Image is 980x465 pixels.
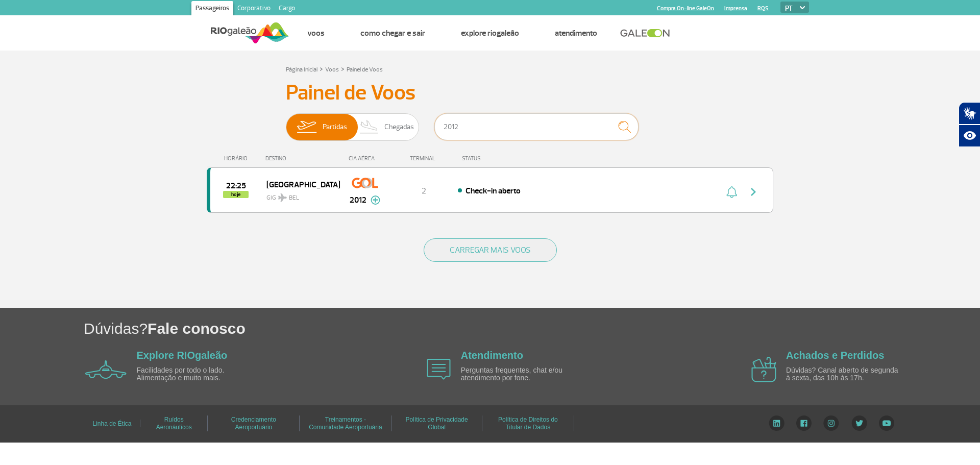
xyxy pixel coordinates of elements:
[275,1,299,17] a: Cargo
[354,114,384,140] img: slider-desembarque
[851,415,867,431] img: Twitter
[191,1,233,17] a: Passageiros
[210,155,265,162] div: HORÁRIO
[786,350,884,361] a: Achados e Perdidos
[278,193,287,202] img: destiny_airplane.svg
[307,28,325,38] a: Voos
[266,188,332,203] span: GIG
[137,350,228,361] a: Explore RIOgaleão
[289,193,299,203] span: BEL
[461,350,523,361] a: Atendimento
[434,113,639,140] input: Voo, cidade ou cia aérea
[751,357,776,382] img: airplane icon
[461,366,578,382] p: Perguntas frequentes, chat e/ou atendimento por fone.
[265,155,340,162] div: DESTINO
[959,102,980,147] div: Plugin de acessibilidade da Hand Talk.
[465,186,521,196] span: Check-in aberto
[786,366,903,382] p: Dúvidas? Canal aberto de segunda à sexta, das 10h às 17h.
[325,66,339,74] a: Voos
[137,366,254,382] p: Facilidades por todo o lado. Alimentação e muito mais.
[84,318,980,339] h1: Dúvidas?
[223,191,249,198] span: hoje
[769,415,785,431] img: LinkedIn
[286,66,317,74] a: Página Inicial
[390,155,457,162] div: TERMINAL
[350,194,366,206] span: 2012
[339,155,390,162] div: CIA AÉREA
[231,412,276,434] a: Credenciamento Aeroportuário
[757,5,769,12] a: RQS
[461,28,519,38] a: Explore RIOgaleão
[959,125,980,147] button: Abrir recursos assistivos.
[320,63,323,75] a: >
[747,186,759,198] img: seta-direita-painel-voo.svg
[796,415,812,431] img: Facebook
[85,360,127,379] img: airplane icon
[233,1,275,17] a: Corporativo
[555,28,597,38] a: Atendimento
[959,102,980,125] button: Abrir tradutor de língua de sinais.
[156,412,192,434] a: Ruídos Aeronáuticos
[724,5,747,12] a: Imprensa
[457,155,540,162] div: STATUS
[424,238,557,262] button: CARREGAR MAIS VOOS
[347,66,383,74] a: Painel de Voos
[657,5,714,12] a: Compra On-line GaleOn
[341,63,345,75] a: >
[286,80,694,106] h3: Painel de Voos
[384,114,414,140] span: Chegadas
[726,186,737,198] img: sino-painel-voo.svg
[406,412,468,434] a: Política de Privacidade Global
[226,182,246,189] span: 2025-10-01 22:25:00
[823,415,839,431] img: Instagram
[323,114,347,140] span: Partidas
[290,114,323,140] img: slider-embarque
[266,178,332,191] span: [GEOGRAPHIC_DATA]
[879,415,894,431] img: YouTube
[498,412,558,434] a: Política de Direitos do Titular de Dados
[92,417,131,431] a: Linha de Ética
[148,320,246,337] span: Fale conosco
[422,186,426,196] span: 2
[360,28,425,38] a: Como chegar e sair
[371,195,380,205] img: mais-info-painel-voo.svg
[427,359,451,380] img: airplane icon
[309,412,382,434] a: Treinamentos - Comunidade Aeroportuária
